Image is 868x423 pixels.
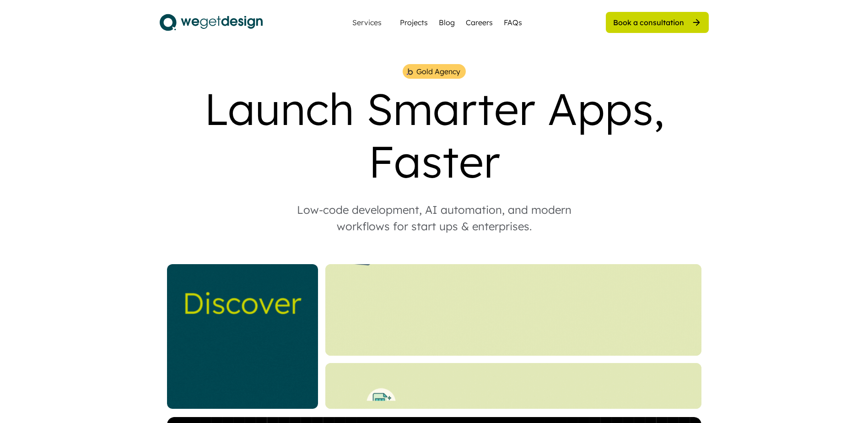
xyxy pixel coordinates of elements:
img: bubble%201.png [406,67,414,76]
a: FAQs [504,17,522,28]
div: Book a consultation [613,17,684,27]
div: Services [349,19,385,26]
a: Careers [466,17,493,28]
img: _Website%20Square%20V2%20%282%29.gif [167,264,318,409]
img: logo.svg [160,11,263,34]
img: Bottom%20Landing%20%281%29.gif [325,363,701,409]
a: Projects [400,17,428,28]
div: Launch Smarter Apps, Faster [160,82,709,188]
img: Website%20Landing%20%284%29.gif [325,264,701,356]
a: Blog [439,17,455,28]
div: Low-code development, AI automation, and modern workflows for start ups & enterprises. [279,201,590,234]
div: Gold Agency [416,66,460,77]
